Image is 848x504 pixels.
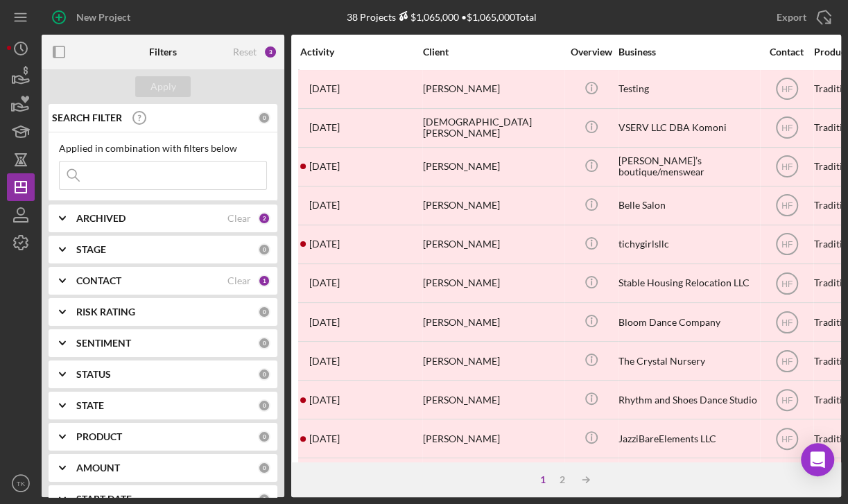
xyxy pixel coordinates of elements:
text: HF [781,162,793,172]
b: CONTACT [76,275,121,286]
text: HF [781,123,793,133]
text: HF [781,85,793,94]
time: 2025-07-12 19:00 [309,238,340,250]
div: Applied in combination with filters below [59,143,267,154]
div: 0 [258,462,270,474]
b: SEARCH FILTER [52,112,122,123]
div: The Hair Jurniee Beauty School [618,459,757,496]
div: 2 [258,212,270,225]
div: Clear [227,275,251,286]
div: tichygirlsllc [618,226,757,263]
div: New Project [76,3,130,31]
time: 2025-07-11 00:57 [309,277,340,288]
b: STATUS [76,369,111,380]
text: HF [781,240,793,250]
div: [PERSON_NAME] [423,304,562,340]
div: Overview [565,46,617,58]
div: Stable Housing Relocation LLC [618,265,757,302]
b: SENTIMENT [76,338,131,349]
div: Open Intercom Messenger [801,443,834,476]
div: Activity [300,46,422,58]
b: Filters [149,46,177,58]
div: 0 [258,431,270,443]
div: 0 [258,399,270,412]
text: HF [781,356,793,366]
div: 0 [258,112,270,124]
text: HF [781,201,793,211]
div: 2 [553,474,572,485]
button: TK [7,469,35,497]
div: 0 [258,368,270,381]
b: STATE [76,400,104,411]
time: 2025-04-24 18:25 [309,83,340,94]
div: Belle Salon [618,187,757,224]
time: 2025-05-30 16:40 [309,356,340,367]
div: Export [777,3,806,31]
div: 0 [258,337,270,349]
div: Contact [761,46,813,58]
div: Client [423,46,562,58]
time: 2025-06-23 16:10 [309,200,340,211]
div: [PERSON_NAME]’s boutique/menswear [618,148,757,185]
div: [PERSON_NAME] [423,342,562,379]
div: [PERSON_NAME] [423,459,562,496]
text: TK [17,480,26,487]
time: 2025-08-04 17:46 [309,433,340,444]
b: PRODUCT [76,431,122,442]
div: Business [618,46,757,58]
div: [PERSON_NAME] [423,381,562,418]
div: The Crystal Nursery [618,342,757,379]
div: JazziBareElements LLC [618,420,757,457]
text: HF [781,279,793,288]
div: Clear [227,213,251,224]
div: Testing [618,71,757,107]
div: [PERSON_NAME] [423,148,562,185]
button: Export [763,3,841,31]
div: $1,065,000 [395,11,458,23]
time: 2025-07-27 03:33 [309,317,340,328]
b: RISK RATING [76,306,135,318]
div: 38 Projects • $1,065,000 Total [346,11,536,23]
div: VSERV LLC DBA Komoni [618,110,757,146]
div: [DEMOGRAPHIC_DATA][PERSON_NAME] [423,110,562,146]
div: 0 [258,306,270,318]
div: [PERSON_NAME] [423,265,562,302]
div: Rhythm and Shoes Dance Studio [618,381,757,418]
b: AMOUNT [76,462,120,473]
div: [PERSON_NAME] [423,226,562,263]
button: Apply [135,76,191,97]
text: HF [781,395,793,405]
b: STAGE [76,244,106,255]
div: Reset [233,46,257,58]
div: Bloom Dance Company [618,304,757,340]
b: ARCHIVED [76,213,126,224]
div: Apply [150,76,176,97]
button: New Project [42,3,144,31]
time: 2025-05-23 20:24 [309,122,340,133]
time: 2025-06-25 23:04 [309,394,340,406]
div: [PERSON_NAME] [423,420,562,457]
time: 2025-07-09 18:03 [309,161,340,172]
text: HF [781,318,793,327]
div: [PERSON_NAME] [423,71,562,107]
div: 3 [263,45,277,59]
div: [PERSON_NAME] [423,187,562,224]
text: HF [781,434,793,444]
div: 0 [258,243,270,256]
div: 1 [533,474,553,485]
div: 1 [258,275,270,287]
